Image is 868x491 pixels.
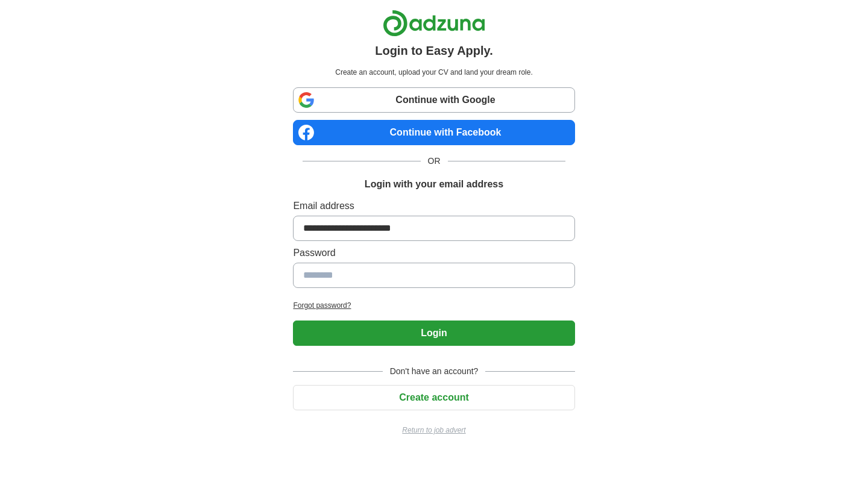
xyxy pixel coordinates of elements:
p: Create an account, upload your CV and land your dream role. [295,67,572,78]
a: Continue with Facebook [293,120,574,145]
a: Continue with Google [293,87,574,113]
h1: Login to Easy Apply. [375,42,493,60]
span: OR [421,155,448,167]
label: Email address [293,199,574,213]
button: Login [293,321,574,346]
h1: Login with your email address [365,177,503,192]
label: Password [293,246,574,260]
img: Adzuna logo [383,10,485,37]
button: Create account [293,385,574,410]
a: Forgot password? [293,300,574,311]
a: Return to job advert [293,425,574,436]
a: Create account [293,392,574,402]
span: Don't have an account? [383,365,486,378]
